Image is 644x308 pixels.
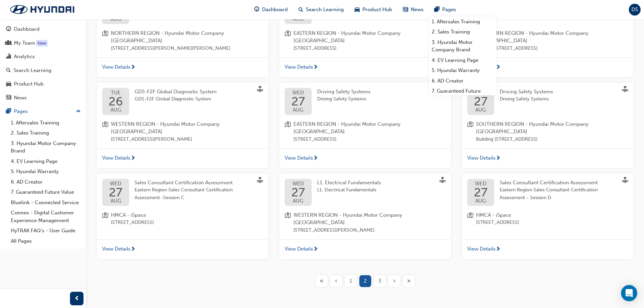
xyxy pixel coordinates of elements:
[8,236,84,246] a: All Pages
[402,275,416,287] button: Last page
[293,136,446,143] span: [STREET_ADDRESS]
[313,156,318,162] span: next-icon
[102,179,263,206] a: WED27AUGSales Consultant Certification AssessmentEastern Region Sales Consultant Certification As...
[3,105,84,118] button: Pages
[439,177,446,185] span: sessionType_FACE_TO_FACE-icon
[135,180,233,186] span: Sales Consultant Certification Assessment
[109,17,122,22] span: AUG
[467,154,496,162] span: View Details
[622,177,628,185] span: sessionType_FACE_TO_FACE-icon
[254,5,259,14] span: guage-icon
[130,156,136,162] span: next-icon
[496,246,501,253] span: next-icon
[355,5,360,14] span: car-icon
[291,90,305,95] span: WED
[500,95,553,103] span: Driving Safety Systems
[313,246,318,253] span: next-icon
[111,136,263,143] span: [STREET_ADDRESS][PERSON_NAME]
[8,177,84,187] a: 6. AD Creator
[6,40,11,46] span: people-icon
[109,108,123,113] span: AUG
[285,29,446,52] a: location-iconEASTERN REGION - Hyundai Motor Company [GEOGRAPHIC_DATA][STREET_ADDRESS]
[109,90,123,95] span: TUE
[350,277,352,285] span: 1
[3,92,84,104] a: News
[3,78,84,90] a: Product Hub
[293,29,446,45] span: EASTERN REGION - Hyundai Motor Company [GEOGRAPHIC_DATA]
[6,26,11,32] span: guage-icon
[97,57,268,77] a: View Details
[343,275,358,287] button: Page 1
[14,39,35,47] div: My Team
[285,211,291,234] span: location-icon
[403,5,408,14] span: news-icon
[442,6,456,14] span: Pages
[102,29,263,52] a: location-iconNORTHERN REGION - Hyundai Motor Company [GEOGRAPHIC_DATA][STREET_ADDRESS][PERSON_NAM...
[476,120,628,136] span: SOUTHERN REGION - Hyundai Motor Company [GEOGRAPHIC_DATA]
[14,80,44,88] div: Product Hub
[102,120,263,143] a: location-iconWESTERN REGION - Hyundai Motor Company [GEOGRAPHIC_DATA][STREET_ADDRESS][PERSON_NAME]
[373,275,387,287] button: Page 3
[476,219,519,227] span: [STREET_ADDRESS]
[631,6,638,14] span: DS
[467,179,628,206] a: WED27AUGSales Consultant Certification AssessmentEastern Region Sales Consultant Certification As...
[6,68,11,74] span: search-icon
[257,177,263,185] span: sessionType_FACE_TO_FACE-icon
[111,120,263,136] span: WESTERN REGION - Hyundai Motor Company [GEOGRAPHIC_DATA]
[285,179,446,206] a: WED27AUGL1. Electrical FundamentalsL1. Electrical Fundamentals
[279,239,451,259] a: View Details
[467,245,496,253] span: View Details
[14,25,40,33] div: Dashboard
[621,285,637,301] div: Open Intercom Messenger
[293,3,349,17] a: search-iconSearch Learning
[3,64,84,77] a: Search Learning
[467,211,473,227] span: location-icon
[6,54,11,60] span: chart-icon
[476,45,628,52] span: Building [STREET_ADDRESS]
[285,29,291,52] span: location-icon
[467,88,628,115] a: WED27AUGDriving Safety SystemsDriving Safety Systems
[262,6,288,14] span: Dashboard
[14,108,28,115] div: Pages
[6,81,11,87] span: car-icon
[462,57,634,77] a: View Details
[299,5,303,14] span: search-icon
[317,180,381,186] span: L1. Electrical Fundamentals
[358,275,373,287] button: Page 2
[8,128,84,138] a: 2. Sales Training
[398,3,429,17] a: news-iconNews
[279,57,451,77] a: View Details
[279,82,451,168] button: WED27AUGDriving Safety SystemsDriving Safety Systemslocation-iconEASTERN REGION - Hyundai Motor C...
[3,22,84,105] button: DashboardMy TeamAnalyticsSearch LearningProduct HubNews
[291,186,305,198] span: 27
[429,86,497,104] a: 7. Guaranteed Future Value
[111,219,154,227] span: [STREET_ADDRESS]
[320,277,324,285] span: «
[8,197,84,208] a: Bluelink - Connected Service
[317,95,371,103] span: Driving Safety Systems
[135,89,217,95] span: GDS-F2F Global Diagnostic System
[3,37,84,49] a: My Team
[6,95,11,101] span: news-icon
[8,156,84,167] a: 4. EV Learning Page
[111,211,154,219] span: HMCA - iSpace
[102,154,130,162] span: View Details
[285,245,313,253] span: View Details
[429,65,497,76] a: 5. Hyundai Warranty
[387,275,402,287] button: Next page
[474,95,487,108] span: 27
[407,277,411,285] span: »
[14,94,27,102] div: News
[36,40,48,47] div: Tooltip anchor
[291,95,305,108] span: 27
[476,136,628,143] span: Building [STREET_ADDRESS]
[329,275,343,287] button: Previous page
[496,156,501,162] span: next-icon
[102,211,263,227] a: location-iconHMCA - iSpace[STREET_ADDRESS]
[462,148,634,168] a: View Details
[102,120,108,143] span: location-icon
[474,108,487,113] span: AUG
[285,63,313,71] span: View Details
[8,138,84,156] a: 3. Hyundai Motor Company Brand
